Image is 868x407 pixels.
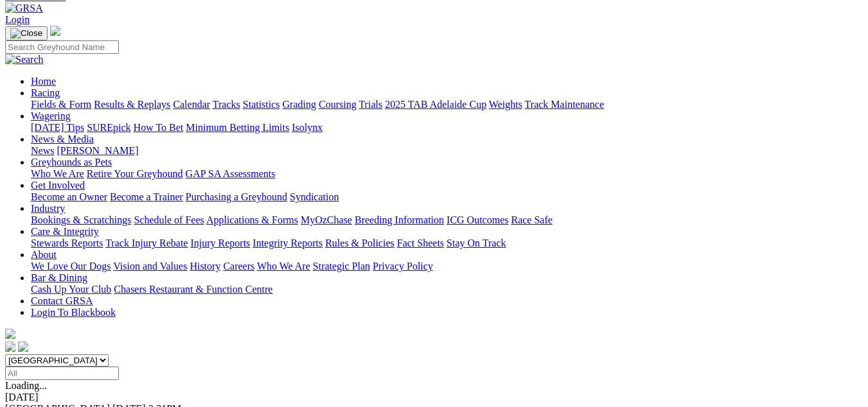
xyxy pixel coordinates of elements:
a: Fact Sheets [397,238,444,248]
div: [DATE] [5,392,863,403]
a: Purchasing a Greyhound [186,191,287,202]
a: History [190,261,220,272]
a: Statistics [243,99,280,110]
img: Close [10,28,42,39]
img: twitter.svg [18,342,28,352]
button: Toggle navigation [5,26,48,40]
a: GAP SA Assessments [186,168,276,179]
a: Results & Replays [94,99,170,110]
a: SUREpick [87,122,130,133]
div: Get Involved [31,191,863,203]
a: Schedule of Fees [134,214,204,225]
input: Select date [5,367,119,380]
a: Syndication [290,191,339,202]
a: Track Maintenance [525,99,604,110]
a: Breeding Information [355,214,444,225]
a: 2025 TAB Adelaide Cup [385,99,486,110]
div: Care & Integrity [31,238,863,249]
a: Applications & Forms [206,214,298,225]
a: Minimum Betting Limits [186,122,289,133]
a: Race Safe [511,214,552,225]
a: Integrity Reports [252,238,323,248]
a: Weights [489,99,522,110]
a: Rules & Policies [325,238,394,248]
a: Tracks [213,99,240,110]
a: MyOzChase [301,214,352,225]
a: Stay On Track [447,238,506,248]
a: Retire Your Greyhound [87,168,183,179]
a: Trials [359,99,382,110]
a: Contact GRSA [31,295,93,306]
a: Chasers Restaurant & Function Centre [114,284,272,295]
a: News & Media [31,134,94,144]
div: Greyhounds as Pets [31,168,863,180]
a: Become an Owner [31,191,107,202]
a: Racing [31,87,60,98]
a: Bar & Dining [31,272,87,283]
a: Industry [31,203,65,214]
a: Fields & Form [31,99,91,110]
div: Wagering [31,122,863,134]
a: Strategic Plan [313,261,370,272]
a: [DATE] Tips [31,122,84,133]
a: Cash Up Your Club [31,284,111,295]
a: Coursing [319,99,357,110]
a: Care & Integrity [31,226,99,237]
a: Track Injury Rebate [105,238,188,248]
a: Greyhounds as Pets [31,157,112,168]
a: Vision and Values [113,261,187,272]
a: [PERSON_NAME] [57,145,138,156]
a: Wagering [31,110,71,121]
a: Who We Are [257,261,310,272]
a: We Love Our Dogs [31,261,111,272]
div: Industry [31,214,863,226]
img: Search [5,54,44,65]
a: Get Involved [31,180,85,191]
a: Injury Reports [190,238,250,248]
a: Isolynx [292,122,323,133]
a: Careers [223,261,254,272]
input: Search [5,40,119,54]
div: Racing [31,99,863,110]
div: News & Media [31,145,863,157]
img: facebook.svg [5,342,15,352]
a: Privacy Policy [373,261,433,272]
a: Login [5,14,30,25]
a: About [31,249,57,260]
a: Who We Are [31,168,84,179]
a: Home [31,76,56,87]
img: logo-grsa-white.png [5,329,15,339]
a: Calendar [173,99,210,110]
div: Bar & Dining [31,284,863,295]
a: ICG Outcomes [447,214,508,225]
img: GRSA [5,3,43,14]
a: Become a Trainer [110,191,183,202]
a: News [31,145,54,156]
img: logo-grsa-white.png [50,26,60,36]
div: About [31,261,863,272]
a: Grading [283,99,316,110]
a: Stewards Reports [31,238,103,248]
a: How To Bet [134,122,184,133]
span: Loading... [5,380,47,391]
a: Bookings & Scratchings [31,214,131,225]
a: Login To Blackbook [31,307,116,318]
